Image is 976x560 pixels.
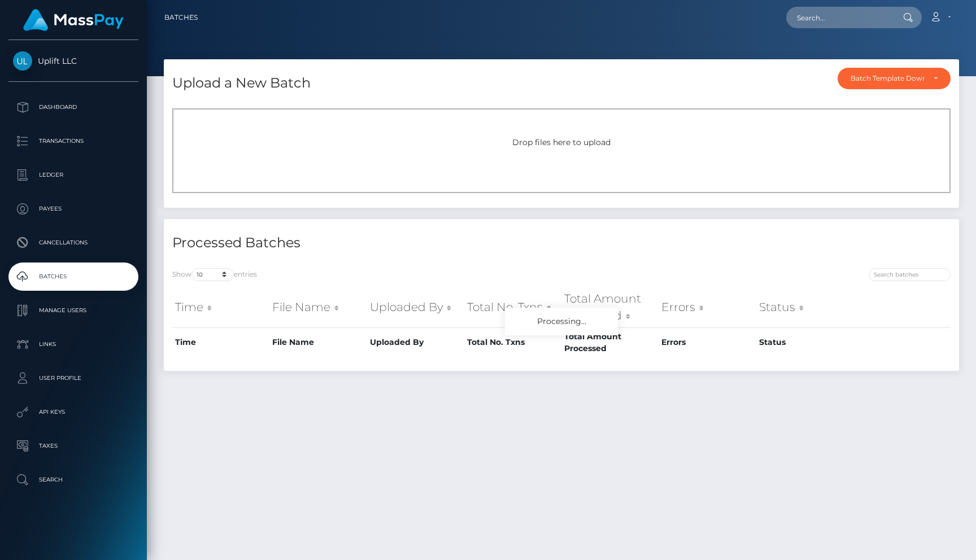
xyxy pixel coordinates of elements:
[13,51,32,71] img: Uplift LLC
[13,133,134,150] p: Transactions
[756,327,853,357] th: Status
[8,262,138,291] a: Batches
[8,330,138,358] a: Links
[13,438,134,454] p: Taxes
[756,287,853,327] th: Status
[8,56,138,66] span: Uplift LLC
[8,93,138,121] a: Dashboard
[659,327,756,357] th: Errors
[172,73,311,93] h4: Upload a New Batch
[13,336,134,353] p: Links
[8,161,138,189] a: Ledger
[8,229,138,257] a: Cancellations
[8,398,138,426] a: API Keys
[561,327,659,357] th: Total Amount Processed
[13,234,134,251] p: Cancellations
[13,268,134,285] p: Batches
[23,9,124,31] img: MassPay Logo
[8,195,138,223] a: Payees
[659,287,756,327] th: Errors
[13,200,134,217] p: Payees
[8,127,138,155] a: Transactions
[786,7,892,28] input: Search...
[172,287,269,327] th: Time
[838,68,951,89] button: Batch Template Download
[561,287,659,327] th: Total Amount Processed
[172,268,257,281] label: Show entries
[8,466,138,494] a: Search
[869,268,951,281] input: Search batches
[8,364,138,392] a: User Profile
[13,167,134,183] p: Ledger
[464,327,561,357] th: Total No. Txns
[191,268,234,281] select: Showentries
[464,287,561,327] th: Total No. Txns
[367,287,464,327] th: Uploaded By
[269,327,367,357] th: File Name
[505,308,618,335] div: Processing...
[13,404,134,421] p: API Keys
[172,233,553,253] h4: Processed Batches
[13,370,134,387] p: User Profile
[164,6,198,29] a: Batches
[13,471,134,488] p: Search
[269,287,367,327] th: File Name
[851,74,925,83] div: Batch Template Download
[13,302,134,319] p: Manage Users
[13,99,134,116] p: Dashboard
[512,137,611,147] span: Drop files here to upload
[367,327,464,357] th: Uploaded By
[172,327,269,357] th: Time
[8,296,138,325] a: Manage Users
[8,432,138,460] a: Taxes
